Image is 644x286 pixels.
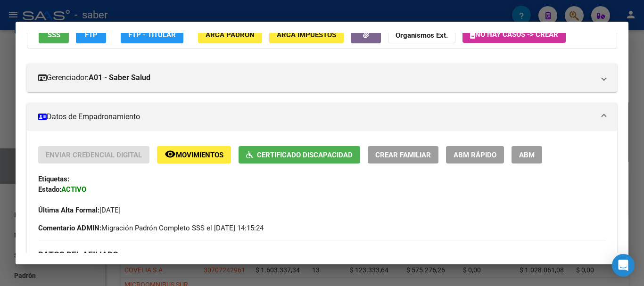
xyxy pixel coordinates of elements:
span: ARCA Impuestos [277,31,336,39]
span: Crear Familiar [375,151,431,159]
button: Enviar Credencial Digital [38,146,149,163]
button: Organismos Ext. [388,26,455,43]
span: No hay casos -> Crear [470,30,558,39]
span: Enviar Credencial Digital [46,151,142,159]
button: ARCA Impuestos [269,26,344,43]
span: FTP [85,31,98,39]
h3: DATOS DEL AFILIADO [38,249,606,260]
mat-panel-title: Gerenciador: [38,72,594,83]
div: Open Intercom Messenger [612,254,635,277]
strong: Estado: [38,185,61,194]
button: SSS [39,26,69,43]
strong: ACTIVO [61,185,86,194]
span: ARCA Padrón [206,31,255,39]
button: FTP - Titular [121,26,183,43]
mat-panel-title: Datos de Empadronamiento [38,111,594,123]
mat-expansion-panel-header: Gerenciador:A01 - Saber Salud [27,64,617,92]
button: ABM Rápido [446,146,504,163]
span: Certificado Discapacidad [257,151,353,159]
span: Migración Padrón Completo SSS el [DATE] 14:15:24 [38,223,264,233]
button: ARCA Padrón [198,26,262,43]
span: ABM [519,151,535,159]
mat-icon: remove_red_eye [165,148,176,160]
strong: Organismos Ext. [396,31,448,40]
button: ABM [512,146,542,163]
strong: Etiquetas: [38,175,69,183]
strong: Comentario ADMIN: [38,224,101,232]
button: Movimientos [157,146,231,163]
mat-expansion-panel-header: Datos de Empadronamiento [27,103,617,131]
span: ABM Rápido [454,151,496,159]
strong: A01 - Saber Salud [89,72,150,83]
button: Certificado Discapacidad [239,146,360,163]
span: SSS [48,31,60,39]
span: FTP - Titular [128,31,176,39]
span: [DATE] [38,206,121,214]
button: Crear Familiar [368,146,438,163]
span: Movimientos [176,151,223,159]
button: No hay casos -> Crear [462,26,566,43]
strong: Última Alta Formal: [38,206,99,214]
button: FTP [76,26,106,43]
